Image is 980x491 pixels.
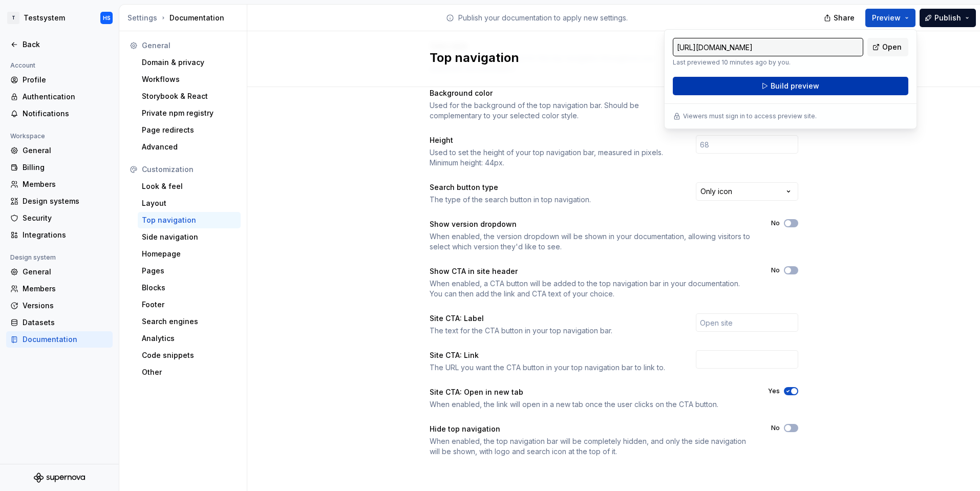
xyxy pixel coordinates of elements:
div: Members [23,179,109,189]
div: Layout [142,198,237,208]
div: General [23,267,109,277]
div: Site CTA: Link [430,350,677,360]
div: Used for the background of the top navigation bar. Should be complementary to your selected color... [430,100,677,121]
a: Back [6,36,113,53]
div: Documentation [23,334,109,345]
a: Profile [6,72,113,88]
label: No [771,219,780,227]
a: General [6,142,113,159]
a: Page redirects [138,122,241,138]
div: Documentation [127,13,243,23]
div: Customization [142,164,237,175]
a: Analytics [138,330,241,347]
div: Storybook & React [142,91,237,101]
a: Search engines [138,313,241,330]
a: Look & feel [138,178,241,195]
div: Side navigation [142,232,237,242]
div: Site CTA: Label [430,313,677,324]
a: Advanced [138,139,241,155]
a: Pages [138,263,241,279]
a: Members [6,176,113,193]
div: The text for the CTA button in your top navigation bar. [430,326,677,336]
label: Yes [768,387,780,395]
div: Notifications [23,109,109,119]
span: Open [882,42,902,52]
span: Share [834,13,855,23]
div: When enabled, the link will open in a new tab once the user clicks on the CTA button. [430,399,750,410]
div: Pages [142,266,237,276]
a: Homepage [138,246,241,262]
div: Analytics [142,333,237,344]
div: Page redirects [142,125,237,135]
div: Integrations [23,230,109,240]
div: Blocks [142,283,237,293]
svg: Supernova Logo [34,473,85,483]
a: Authentication [6,89,113,105]
a: Blocks [138,280,241,296]
div: The URL you want the CTA button in your top navigation bar to link to. [430,362,677,373]
div: Search button type [430,182,677,193]
div: When enabled, the top navigation bar will be completely hidden, and only the side navigation will... [430,436,753,457]
a: Integrations [6,227,113,243]
span: Build preview [771,81,819,91]
div: Site CTA: Open in new tab [430,387,750,397]
div: Testsystem [24,13,65,23]
label: No [771,424,780,432]
span: Publish [934,13,961,23]
div: General [23,145,109,156]
button: Settings [127,13,157,23]
a: Storybook & React [138,88,241,104]
a: Billing [6,159,113,176]
label: No [771,266,780,274]
a: Open [867,38,908,56]
p: Last previewed 10 minutes ago by you. [673,58,863,67]
div: Code snippets [142,350,237,360]
button: Build preview [673,77,908,95]
a: Members [6,281,113,297]
div: Domain & privacy [142,57,237,68]
a: Code snippets [138,347,241,364]
div: Height [430,135,677,145]
div: Used to set the height of your top navigation bar, measured in pixels. Minimum height: 44px. [430,147,677,168]
div: Versions [23,301,109,311]
div: Advanced [142,142,237,152]
a: Other [138,364,241,380]
div: Profile [23,75,109,85]
p: Viewers must sign in to access preview site. [683,112,817,120]
div: Background color [430,88,677,98]
div: Workflows [142,74,237,84]
div: Authentication [23,92,109,102]
button: Share [819,9,861,27]
a: Design systems [6,193,113,209]
div: Design systems [23,196,109,206]
div: Security [23,213,109,223]
a: Workflows [138,71,241,88]
a: Private npm registry [138,105,241,121]
a: Datasets [6,314,113,331]
a: Domain & privacy [138,54,241,71]
a: Notifications [6,105,113,122]
div: The type of the search button in top navigation. [430,195,677,205]
a: Side navigation [138,229,241,245]
div: Look & feel [142,181,237,191]
a: Top navigation [138,212,241,228]
div: Show version dropdown [430,219,753,229]
button: TTestsystemHS [2,7,117,29]
div: Private npm registry [142,108,237,118]
a: Versions [6,297,113,314]
input: Open site [696,313,798,332]
div: Billing [23,162,109,173]
div: When enabled, a CTA button will be added to the top navigation bar in your documentation. You can... [430,279,753,299]
a: Footer [138,296,241,313]
div: Account [6,59,39,72]
a: General [6,264,113,280]
div: T [7,12,19,24]
div: Homepage [142,249,237,259]
div: When enabled, the version dropdown will be shown in your documentation, allowing visitors to sele... [430,231,753,252]
button: Publish [920,9,976,27]
div: Design system [6,251,60,264]
p: Publish your documentation to apply new settings. [458,13,628,23]
input: 68 [696,135,798,154]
